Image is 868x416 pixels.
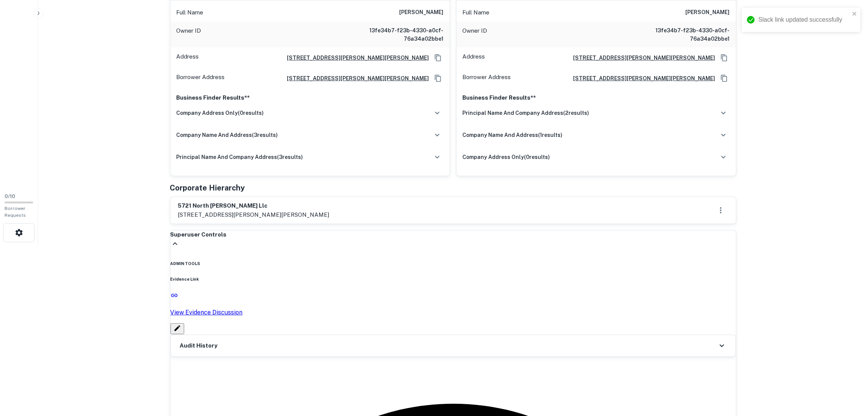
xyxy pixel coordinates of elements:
[718,73,730,84] button: Copy Address
[567,74,715,83] a: [STREET_ADDRESS][PERSON_NAME][PERSON_NAME]
[177,26,201,43] p: Owner ID
[170,294,736,317] a: View Evidence Discussion
[177,73,225,84] p: Borrower Address
[177,109,264,117] h6: company address only ( 0 results)
[463,153,550,161] h6: company address only ( 0 results)
[463,109,589,117] h6: principal name and company address ( 2 results)
[400,8,444,17] h6: [PERSON_NAME]
[463,52,485,64] p: Address
[686,8,730,17] h6: [PERSON_NAME]
[170,276,736,282] h6: Evidence Link
[463,8,490,17] p: Full Name
[5,206,26,218] span: Borrower Requests
[170,323,184,334] button: Edit Slack Link
[463,131,563,139] h6: company name and address ( 1 results)
[180,341,218,350] h6: Audit History
[432,73,444,84] button: Copy Address
[352,26,444,43] h6: 13fe34b7-f23b-4330-a0cf-76a34a02bbe1
[758,15,850,24] div: Slack link updated successfully
[177,153,303,161] h6: principal name and company address ( 3 results)
[170,182,245,194] h5: Corporate Hierarchy
[830,355,868,392] iframe: Chat Widget
[177,131,278,139] h6: company name and address ( 3 results)
[639,26,730,43] h6: 13fe34b7-f23b-4330-a0cf-76a34a02bbe1
[463,26,487,43] p: Owner ID
[170,308,736,317] p: View Evidence Discussion
[177,8,204,17] p: Full Name
[852,11,857,18] button: close
[177,93,444,102] p: Business Finder Results**
[432,52,444,64] button: Copy Address
[170,230,736,239] h6: Superuser Controls
[463,73,511,84] p: Borrower Address
[718,52,730,64] button: Copy Address
[5,194,15,199] span: 0 / 10
[170,260,736,267] h6: ADMIN TOOLS
[178,210,330,219] p: [STREET_ADDRESS][PERSON_NAME][PERSON_NAME]
[177,52,199,64] p: Address
[178,202,330,210] h6: 5721 north [PERSON_NAME] llc
[567,54,715,62] a: [STREET_ADDRESS][PERSON_NAME][PERSON_NAME]
[281,54,429,62] a: [STREET_ADDRESS][PERSON_NAME][PERSON_NAME]
[281,74,429,83] a: [STREET_ADDRESS][PERSON_NAME][PERSON_NAME]
[463,93,730,102] p: Business Finder Results**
